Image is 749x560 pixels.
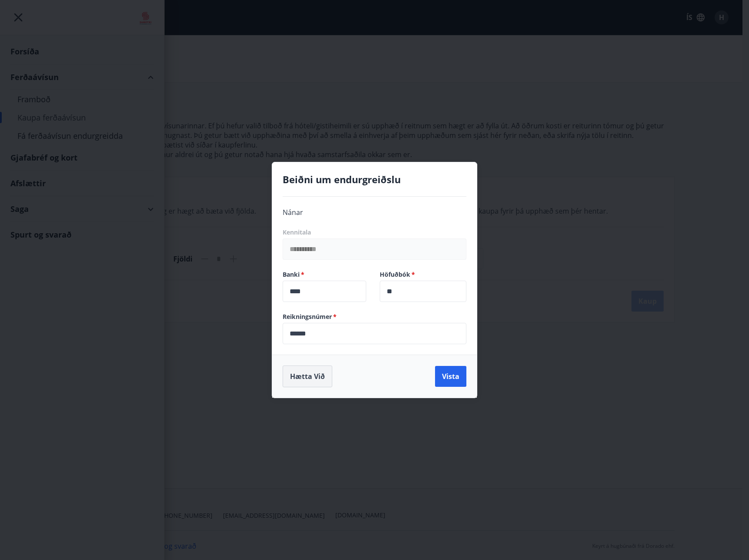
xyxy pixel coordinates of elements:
label: Kennitala [283,228,466,237]
h4: Beiðni um endurgreiðslu [283,173,466,186]
span: Nánar [283,208,303,217]
label: Banki [283,270,369,279]
label: Reikningsnúmer [283,312,466,321]
label: Höfuðbók [380,270,466,279]
button: Hætta við [283,366,332,387]
button: Vista [435,366,466,387]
